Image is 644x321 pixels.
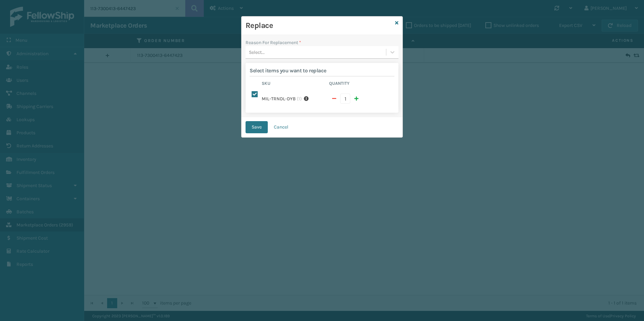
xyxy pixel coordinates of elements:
label: MIL-TRNDL-DYB [262,95,296,102]
div: Select... [249,49,265,56]
label: Reason For Replacement [246,39,301,46]
span: ( 1 ) [297,95,302,102]
th: Sku [260,80,327,88]
h3: Replace [246,21,392,31]
button: Save [246,121,268,133]
h2: Select items you want to replace [250,67,394,74]
th: Quantity [327,80,394,88]
button: Cancel [268,121,294,133]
